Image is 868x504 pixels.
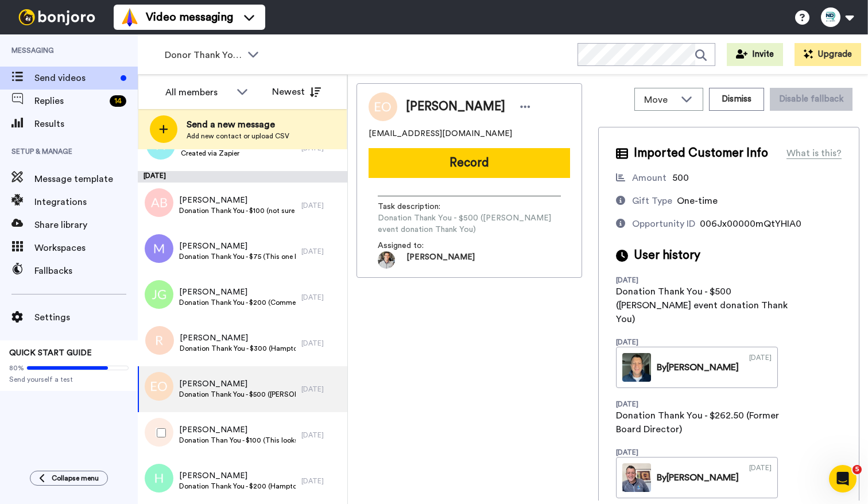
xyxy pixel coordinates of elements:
span: [PERSON_NAME] [406,251,475,269]
button: Dismiss [709,88,764,111]
img: vm-color.svg [121,8,139,26]
div: Gift Type [632,194,672,208]
span: Replies [34,94,105,108]
span: Donation Thank You - $500 ([PERSON_NAME] event donation Thank You) [378,212,561,235]
div: [DATE] [616,338,691,347]
span: Donation Thank You - $300 (Hamptons Event donation thank you) [180,344,296,353]
div: By [PERSON_NAME] [657,471,739,484]
div: [DATE] [749,353,772,382]
div: Donation Thank You - $262.50 (Former Board Director) [616,409,800,436]
span: [PERSON_NAME] [179,470,296,482]
span: Donation Than You - $100 (This looks like a donation from the hamptons event. NYC billing address)) [179,436,296,445]
span: [PERSON_NAME] [179,424,296,436]
div: [DATE] [301,247,342,256]
span: Collapse menu [52,474,99,483]
img: Image of Elizabeth OHeaney [369,92,397,121]
span: Add new contact or upload CSV [187,131,289,141]
img: r.png [145,326,174,355]
iframe: Intercom live chat [829,465,857,493]
span: [PERSON_NAME] [180,332,296,344]
div: All members [165,86,231,99]
span: QUICK START GUIDE [9,349,92,357]
span: One-time [677,196,718,206]
img: ACg8ocLLttLOZeNUDkyGzHv5GGQLmPhF9END9GCqjQ1MrH3GJcK2nC8=s96-c [378,251,395,269]
button: Collapse menu [30,471,108,486]
span: Share library [34,218,138,232]
span: Send yourself a test [9,375,129,384]
span: Move [644,93,675,107]
button: Newest [263,80,330,103]
span: User history [634,247,700,264]
div: [DATE] [616,276,691,285]
span: 500 [672,173,689,183]
button: Upgrade [795,43,861,66]
span: Send a new message [187,118,289,131]
img: jg.png [145,280,173,309]
span: Task description : [378,201,458,212]
span: Fallbacks [34,264,138,278]
span: 006Jx00000mQtYHIA0 [700,219,801,228]
span: Donor Thank Yous [165,48,242,62]
div: [DATE] [749,463,772,492]
span: Settings [34,311,138,324]
button: Invite [727,43,783,66]
span: [PERSON_NAME] [179,241,296,252]
span: Imported Customer Info [634,145,768,162]
span: [PERSON_NAME] [179,195,296,206]
span: [EMAIL_ADDRESS][DOMAIN_NAME] [369,128,512,139]
div: [DATE] [301,476,342,486]
img: m.png [145,234,173,263]
img: h.png [145,464,173,493]
span: Created via Zapier [181,149,241,158]
button: Record [369,148,570,178]
span: 5 [852,465,862,474]
span: Video messaging [146,9,233,25]
span: [PERSON_NAME] [406,98,505,115]
img: eo.png [145,372,173,401]
div: Amount [632,171,666,185]
a: By[PERSON_NAME][DATE] [616,457,778,498]
span: Donation Thank You - $200 (Comment left, "Thank you, [PERSON_NAME].") [179,298,296,307]
img: bj-logo-header-white.svg [14,9,100,25]
img: ab.png [145,188,173,217]
div: [DATE] [301,293,342,302]
div: Opportunity ID [632,217,695,231]
span: Workspaces [34,241,138,255]
span: Donation Thank You - $100 (not sure if this was for [PERSON_NAME] event or general donation) [179,206,296,215]
div: What is this? [786,146,842,160]
span: Results [34,117,138,131]
div: [DATE] [301,385,342,394]
div: 14 [110,95,126,107]
div: [DATE] [301,201,342,210]
div: Donation Thank You - $500 ([PERSON_NAME] event donation Thank You) [616,285,800,326]
span: Donation Thank You - $200 (Hamptons Event. Made in honor of "[PERSON_NAME]") [179,482,296,491]
img: 802fa9f7-118c-49fa-9f90-94ca7eebeeff-thumb.jpg [622,463,651,492]
img: 3bd97625-d499-437d-b4c5-71d7b36d1f1b-thumb.jpg [622,353,651,382]
span: [PERSON_NAME] [179,378,296,390]
div: [DATE] [138,171,347,183]
div: [DATE] [616,400,691,409]
a: By[PERSON_NAME][DATE] [616,347,778,388]
div: By [PERSON_NAME] [657,360,739,374]
div: [DATE] [301,431,342,440]
span: Integrations [34,195,138,209]
span: 80% [9,363,24,373]
button: Disable fallback [770,88,852,111]
span: Send videos [34,71,116,85]
span: Donation Thank You - $500 ([PERSON_NAME] event donation Thank You) [179,390,296,399]
span: [PERSON_NAME] [179,286,296,298]
div: [DATE] [301,339,342,348]
div: [DATE] [616,448,691,457]
span: Message template [34,172,138,186]
span: Donation Thank You - $75 (This one looks like a donation from the hamptons event) [179,252,296,261]
span: Assigned to: [378,240,458,251]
